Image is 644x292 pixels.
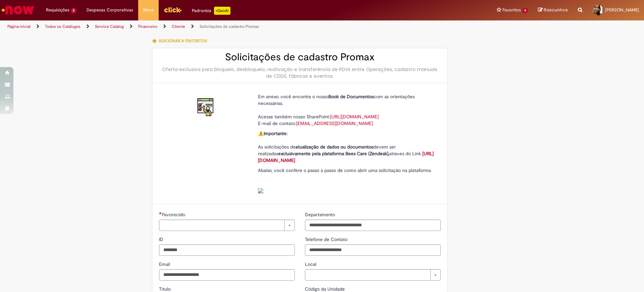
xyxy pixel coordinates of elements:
div: Oferta exclusiva para bloqueio, desbloqueio, reativação e transferência de PDVs entre Operações, ... [159,66,441,79]
p: +GenAi [214,7,230,15]
a: Limpar campo Local [305,269,441,281]
span: ID [159,236,165,242]
span: Departamento [305,212,336,218]
strong: atualização de dados ou documentos [296,144,373,150]
p: Abaixo, você confere o passo a passo de como abrir uma solicitação na plataforma. [258,167,436,194]
img: Solicitações de cadastro Promax [195,97,217,118]
span: Somente leitura - Código da Unidade [305,286,346,292]
span: Email [159,261,171,267]
span: Necessários - Favorecido [162,212,186,218]
a: Rascunhos [538,7,568,13]
input: Departamento [305,220,441,231]
span: Favoritos [502,7,521,13]
button: Adicionar a Favoritos [152,34,211,48]
span: Local [305,261,318,267]
strong: exclusivamente pela plataforma Bees Care (Zendesk), [278,151,389,157]
img: sys_attachment.do [258,188,263,193]
a: Service Catalog [95,24,124,29]
a: [URL][DOMAIN_NAME] [258,151,434,163]
input: ID [159,244,295,256]
a: Página inicial [7,24,31,29]
p: Em anexo, você encontra o nosso com as orientações necessárias. Acesse também nosso SharePoint: E... [258,93,436,127]
span: Telefone de Contato [305,236,349,242]
input: Email [159,269,295,281]
input: Telefone de Contato [305,244,441,256]
img: ServiceNow [1,3,35,17]
img: click_logo_yellow_360x200.png [164,5,182,15]
a: Limpar campo Favorecido [159,220,295,231]
span: Rascunhos [544,7,568,13]
span: 4 [522,8,528,13]
strong: Book de Documentos [328,94,374,100]
a: Todos os Catálogos [45,24,80,29]
span: Título [159,286,172,292]
a: [EMAIL_ADDRESS][DOMAIN_NAME] [296,120,373,126]
strong: Importante: [264,130,287,136]
span: 2 [71,8,76,13]
ul: Trilhas de página [5,20,424,33]
a: [URL][DOMAIN_NAME] [330,114,379,120]
span: Necessários [159,212,162,215]
span: More [143,7,154,13]
span: [PERSON_NAME] [605,7,639,13]
span: Adicionar a Favoritos [159,38,207,44]
h2: Solicitações de cadastro Promax [159,52,441,63]
p: ⚠️ As solicitações de devem ser realizadas atraves do Link [258,130,436,164]
div: Padroniza [192,7,230,15]
a: Solicitações de cadastro Promax [200,24,259,29]
span: Despesas Corporativas [87,7,133,13]
a: Financeiro [138,24,157,29]
span: Requisições [46,7,69,13]
a: Cliente [172,24,185,29]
